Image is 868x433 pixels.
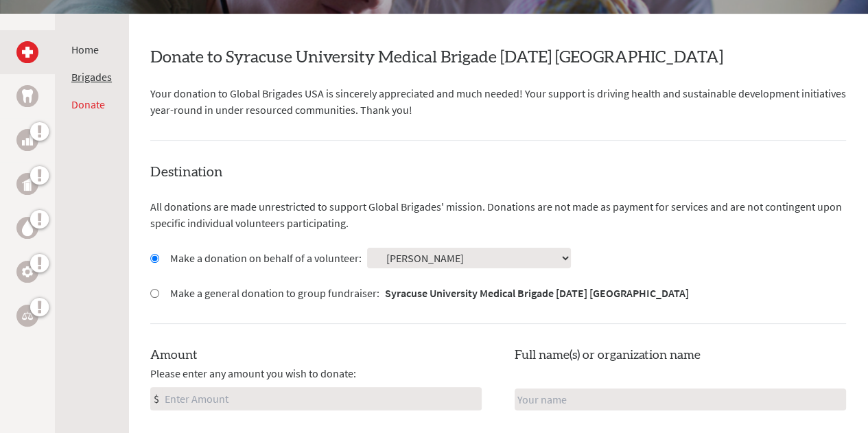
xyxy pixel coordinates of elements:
[150,47,846,69] h2: Donate to Syracuse University Medical Brigade [DATE] [GEOGRAPHIC_DATA]
[150,346,198,365] label: Amount
[170,285,689,301] label: Make a general donation to group fundraiser:
[170,250,362,266] label: Make a donation on behalf of a volunteer:
[150,163,846,182] h4: Destination
[22,47,33,58] img: Medical
[22,312,33,320] img: Legal Empowerment
[16,41,38,63] a: Medical
[385,286,689,300] strong: Syracuse University Medical Brigade [DATE] [GEOGRAPHIC_DATA]
[22,134,33,145] img: Business
[71,70,112,84] a: Brigades
[16,85,38,107] a: Dental
[16,173,38,195] a: Public Health
[515,346,701,365] label: Full name(s) or organization name
[16,261,38,283] a: Engineering
[22,220,33,235] img: Water
[162,388,481,410] input: Enter Amount
[150,198,846,231] p: All donations are made unrestricted to support Global Brigades' mission. Donations are not made a...
[71,97,105,111] a: Donate
[150,365,356,382] span: Please enter any amount you wish to donate:
[71,96,112,113] li: Donate
[71,43,99,56] a: Home
[71,69,112,85] li: Brigades
[150,85,846,118] p: Your donation to Global Brigades USA is sincerely appreciated and much needed! Your support is dr...
[22,89,33,102] img: Dental
[16,129,38,151] a: Business
[71,41,112,58] li: Home
[16,217,38,239] a: Water
[22,266,33,277] img: Engineering
[151,388,162,410] div: $
[22,177,33,191] img: Public Health
[16,305,38,327] a: Legal Empowerment
[515,388,846,410] input: Your name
